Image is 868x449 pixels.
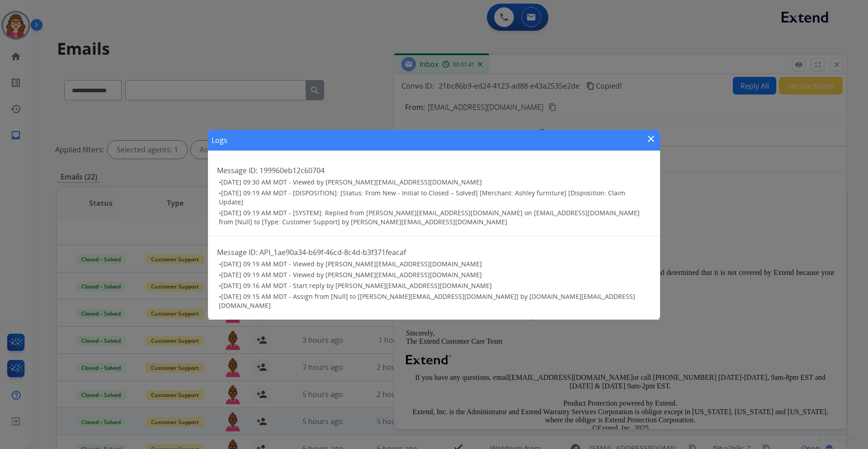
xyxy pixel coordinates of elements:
[219,189,651,207] h3: •
[219,178,651,187] h3: •
[219,270,651,279] h3: •
[217,247,258,257] span: Message ID:
[219,208,640,226] span: [DATE] 09:19 AM MDT - [SYSTEM]: Replied from [PERSON_NAME][EMAIL_ADDRESS][DOMAIN_NAME] on [EMAIL_...
[219,208,651,227] h3: •
[212,135,227,146] h1: Logs
[221,281,492,290] span: [DATE] 09:16 AM MDT - Start reply by [PERSON_NAME][EMAIL_ADDRESS][DOMAIN_NAME]
[646,133,656,144] mat-icon: close
[221,260,482,268] span: [DATE] 09:19 AM MDT - Viewed by [PERSON_NAME][EMAIL_ADDRESS][DOMAIN_NAME]
[219,260,651,269] h3: •
[818,433,859,444] p: 0.20.1027RC
[219,281,651,290] h3: •
[221,178,482,186] span: [DATE] 09:30 AM MDT - Viewed by [PERSON_NAME][EMAIL_ADDRESS][DOMAIN_NAME]
[259,247,406,257] span: API_1ae90a34-b69f-46cd-8c4d-b3f371feacaf
[219,292,635,310] span: [DATE] 09:15 AM MDT - Assign from [Null] to [[PERSON_NAME][EMAIL_ADDRESS][DOMAIN_NAME]] by [DOMAI...
[217,165,258,175] span: Message ID:
[219,292,651,310] h3: •
[219,189,625,206] span: [DATE] 09:19 AM MDT - [DISPOSITION]: [Status: From New - Initial to Closed – Solved] [Merchant: A...
[259,165,325,175] span: 199960eb12c60704
[221,270,482,279] span: [DATE] 09:19 AM MDT - Viewed by [PERSON_NAME][EMAIL_ADDRESS][DOMAIN_NAME]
